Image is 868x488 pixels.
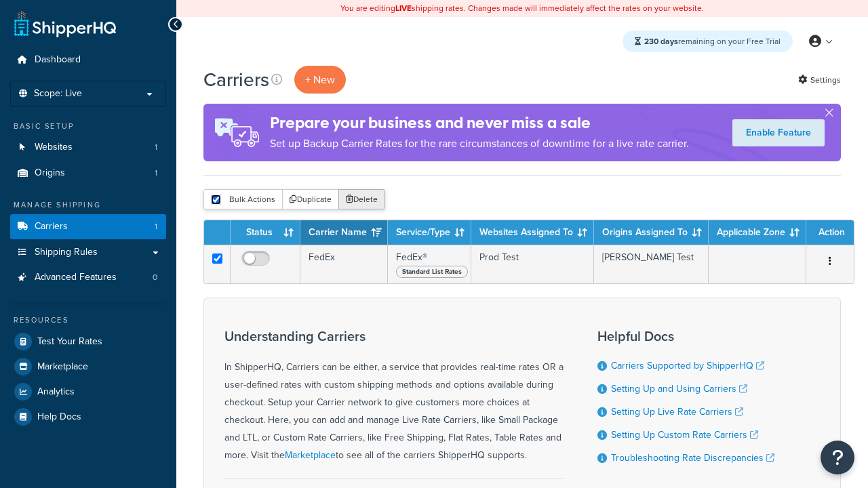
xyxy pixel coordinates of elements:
span: Test Your Rates [37,336,102,348]
a: Carriers Supported by ShipperHQ [611,359,764,373]
span: Advanced Features [35,272,117,283]
th: Status: activate to sort column ascending [231,220,300,245]
a: Settings [798,70,841,89]
button: + New [294,66,346,94]
a: Help Docs [10,405,166,429]
h3: Understanding Carriers [224,329,564,344]
a: Setting Up Custom Rate Carriers [611,428,758,442]
span: Standard List Rates [396,266,468,278]
th: Action [806,220,854,245]
span: Shipping Rules [35,247,98,258]
span: Scope: Live [34,88,82,100]
span: Websites [35,142,73,153]
p: Set up Backup Carrier Rates for the rare circumstances of downtime for a live rate carrier. [270,134,689,153]
div: In ShipperHQ, Carriers can be either, a service that provides real-time rates OR a user-defined r... [224,329,564,464]
span: Dashboard [35,54,81,66]
span: Origins [35,167,65,179]
th: Service/Type: activate to sort column ascending [388,220,471,245]
td: FedEx® [388,245,471,283]
button: Duplicate [282,189,339,209]
h4: Prepare your business and never miss a sale [270,112,689,134]
h1: Carriers [203,66,269,93]
a: Test Your Rates [10,329,166,354]
span: 0 [153,272,157,283]
a: Websites 1 [10,135,166,160]
td: [PERSON_NAME] Test [594,245,709,283]
a: ShipperHQ Home [14,10,116,37]
li: Advanced Features [10,265,166,290]
a: Marketplace [10,354,166,379]
a: Analytics [10,380,166,404]
li: Origins [10,161,166,186]
a: Troubleshooting Rate Discrepancies [611,451,774,465]
button: Delete [338,189,385,209]
a: Origins 1 [10,161,166,186]
a: Enable Feature [732,119,825,146]
h3: Helpful Docs [597,329,774,344]
button: Open Resource Center [821,441,854,474]
span: 1 [155,221,157,232]
th: Websites Assigned To: activate to sort column ascending [471,220,594,245]
div: remaining on your Free Trial [623,30,793,52]
a: Setting Up Live Rate Carriers [611,405,743,419]
td: FedEx [300,245,388,283]
span: Carriers [35,221,68,232]
b: LIVE [395,2,412,14]
td: Prod Test [471,245,594,283]
li: Carriers [10,214,166,239]
th: Origins Assigned To: activate to sort column ascending [594,220,709,245]
img: ad-rules-rateshop-fe6ec290ccb7230408bd80ed9643f0289d75e0ffd9eb532fc0e269fcd187b520.png [203,104,270,161]
a: Setting Up and Using Carriers [611,382,747,396]
span: Help Docs [37,411,81,423]
li: Websites [10,135,166,160]
span: 1 [155,142,157,153]
span: Analytics [37,386,75,398]
div: Basic Setup [10,121,166,132]
button: Bulk Actions [203,189,283,209]
th: Carrier Name: activate to sort column ascending [300,220,388,245]
a: Advanced Features 0 [10,265,166,290]
a: Dashboard [10,47,166,73]
span: Marketplace [37,361,88,373]
a: Shipping Rules [10,240,166,265]
a: Carriers 1 [10,214,166,239]
a: Marketplace [285,448,336,462]
strong: 230 days [644,35,678,47]
div: Manage Shipping [10,199,166,211]
div: Resources [10,314,166,326]
span: 1 [155,167,157,179]
th: Applicable Zone: activate to sort column ascending [709,220,806,245]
